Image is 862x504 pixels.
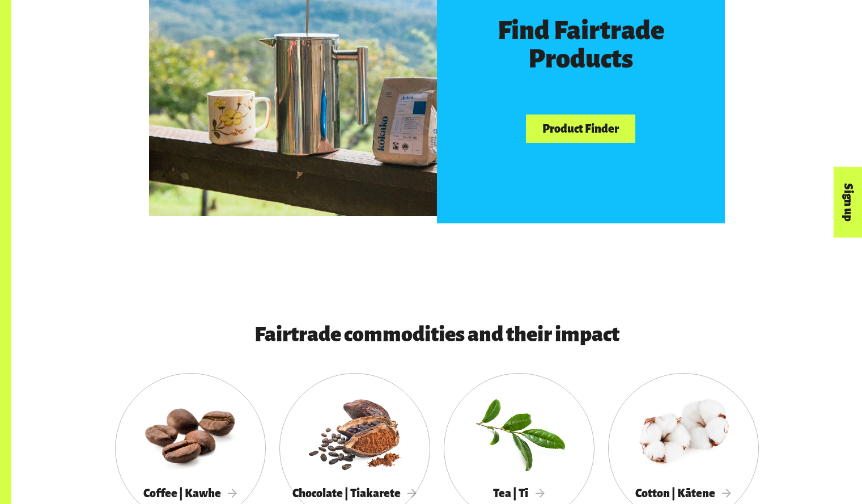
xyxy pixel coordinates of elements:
[143,487,237,499] span: Coffee | Kawhe
[493,487,545,499] span: Tea | Tī
[149,323,725,346] h3: Fairtrade commodities and their impact
[526,115,635,143] a: Product Finder
[635,487,732,499] span: Cotton | Kātene
[292,487,417,499] span: Chocolate | Tiakarete
[485,16,677,73] h3: Find Fairtrade Products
